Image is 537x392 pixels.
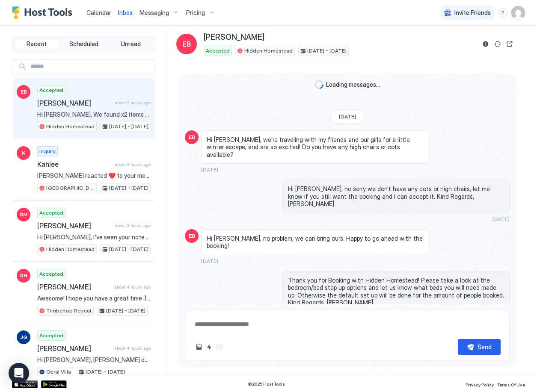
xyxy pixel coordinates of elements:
span: Pricing [186,9,205,17]
span: Terms Of Use [497,382,525,387]
span: [DATE] - [DATE] [86,368,125,376]
input: Input Field [27,59,154,74]
span: about 4 hours ago [114,284,151,290]
button: Upload image [194,342,204,352]
div: Open Intercom Messenger [9,363,29,383]
button: Reservation information [481,39,491,49]
a: Google Play Store [41,380,67,388]
span: Inquiry [39,147,56,155]
span: Hi [PERSON_NAME], I've seen your note re noises on the deck at night, could it have been a possum... [37,233,151,241]
button: Sync reservation [492,39,503,49]
span: [PERSON_NAME] [37,99,111,107]
span: Unread [121,40,141,48]
span: Accepted [39,209,63,217]
div: tab-group [12,36,155,52]
button: Unread [108,38,153,50]
button: Quick reply [204,342,214,352]
span: EB [189,232,195,240]
span: EB [21,88,27,96]
span: Messaging [139,9,169,17]
a: Host Tools Logo [12,6,76,19]
span: about 3 hours ago [115,162,151,167]
a: Inbox [118,8,133,17]
span: Hi [PERSON_NAME], We found x2 items of lost property at [GEOGRAPHIC_DATA] that may have been left... [37,111,151,118]
span: [PERSON_NAME] [37,344,111,353]
span: [DATE] [201,258,218,264]
span: Awesome! I hope you have a great time :) Kind Regards, [PERSON_NAME] [37,295,151,302]
span: Hi [PERSON_NAME], [PERSON_NAME] doesn't have a yard, it has a balcony. Kind Regards, [PERSON_NAME] [37,356,151,364]
span: Coral Villa [46,368,71,376]
span: Hidden Homestead [244,47,293,55]
span: Privacy Policy [466,382,494,387]
span: [GEOGRAPHIC_DATA] [46,184,95,192]
span: Calendar [86,9,111,16]
span: Scheduled [69,40,98,48]
button: Recent [14,38,59,50]
span: [DATE] [339,113,356,120]
div: User profile [511,6,525,20]
span: about 3 hours ago [115,223,151,228]
span: about 4 hours ago [114,345,151,351]
a: Privacy Policy [466,380,494,389]
span: [DATE] [492,216,510,222]
div: Send [478,342,492,351]
span: Thank you for Booking with Hidden Homestead! Please take a look at the bedroom/bed step up option... [288,277,504,307]
span: [DATE] - [DATE] [307,47,347,55]
div: menu [498,8,508,18]
span: Accepted [206,47,230,55]
span: EB [189,133,195,141]
span: [DATE] - [DATE] [109,123,148,130]
span: Inbox [118,9,133,16]
span: [PERSON_NAME] reacted ❤️ to your message "Hi [PERSON_NAME], no worries if its just you two stayin... [37,172,151,180]
span: Hi [PERSON_NAME], no sorry we don't have any cots or high chairs, let me know if you still want t... [288,185,504,208]
span: [DATE] - [DATE] [109,184,148,192]
span: [PERSON_NAME] [37,221,111,230]
span: SM [20,211,28,218]
span: [DATE] - [DATE] [109,245,148,253]
span: EB [182,39,191,49]
span: Accepted [39,332,63,339]
span: Hi [PERSON_NAME], no problem, we can bring ours. Happy to go ahead with the booking! [207,235,423,250]
a: Calendar [86,8,111,17]
span: Recent [27,40,47,48]
div: loading [315,80,323,89]
span: Invite Friends [454,9,491,17]
span: Accepted [39,270,63,278]
button: Send [458,339,501,355]
span: [PERSON_NAME] [204,32,264,42]
span: JG [20,333,27,341]
span: [PERSON_NAME] [37,283,111,291]
span: [DATE] [201,166,218,173]
span: Hidden Homestead [46,245,95,253]
span: Accepted [39,86,63,94]
a: App Store [12,380,38,388]
span: Loading messages... [326,81,380,88]
span: [DATE] - [DATE] [106,307,145,315]
span: Hidden Homestead [46,123,95,130]
span: © 2025 Host Tools [248,381,285,387]
button: Open reservation [504,39,515,49]
span: about 2 hours ago [115,100,151,106]
span: Hi [PERSON_NAME], we’re traveling with my friends and our girls for a little winter escape, and a... [207,136,423,159]
span: Timbertop Retreat [46,307,92,315]
span: K [22,149,25,157]
span: Kahlee [37,160,111,168]
button: Scheduled [61,38,107,50]
a: Terms Of Use [497,380,525,389]
span: RH [20,272,27,280]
